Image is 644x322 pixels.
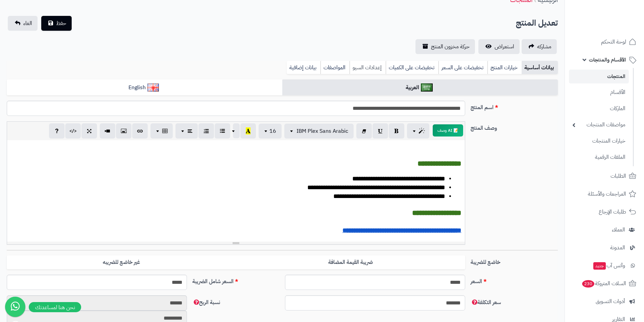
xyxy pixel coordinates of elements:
span: حركة مخزون المنتج [431,43,470,51]
label: السعر [468,275,560,286]
span: طلبات الإرجاع [599,207,626,217]
span: المراجعات والأسئلة [588,189,626,199]
span: لوحة التحكم [601,37,626,47]
a: خيارات المنتجات [569,134,629,148]
label: خاضع للضريبة [468,255,560,266]
a: تخفيضات على الكميات [386,61,438,74]
a: خيارات المنتج [487,61,522,74]
span: 230 [582,280,594,288]
a: أدوات التسويق [569,293,640,309]
a: إعدادات السيو [350,61,386,74]
button: IBM Plex Sans Arabic [284,124,354,139]
label: ضريبة القيمة المضافة [236,255,465,269]
button: 📝 AI وصف [433,124,463,137]
span: استعراض [495,43,514,51]
a: لوحة التحكم [569,34,640,50]
a: طلبات الإرجاع [569,204,640,220]
span: 16 [269,127,276,135]
a: العملاء [569,222,640,238]
a: المدونة [569,240,640,256]
span: الغاء [23,19,32,27]
a: السلات المتروكة230 [569,275,640,292]
span: سعر التكلفة [471,298,501,306]
label: وصف المنتج [468,121,560,132]
a: استعراض [478,39,520,54]
a: English [7,79,282,96]
a: وآتس آبجديد [569,257,640,274]
span: المدونة [610,243,625,252]
a: مشاركه [522,39,557,54]
span: الطلبات [611,171,626,181]
a: الغاء [8,16,38,31]
a: العربية [282,79,558,96]
a: تخفيضات على السعر [438,61,487,74]
a: المنتجات [569,70,629,83]
span: أدوات التسويق [596,297,625,306]
a: مواصفات المنتجات [569,118,629,132]
a: الملفات الرقمية [569,150,629,165]
a: المراجعات والأسئلة [569,186,640,202]
a: الماركات [569,101,629,116]
h2: تعديل المنتج [516,16,558,30]
span: الأقسام والمنتجات [589,55,626,65]
a: الأقسام [569,85,629,100]
span: وآتس آب [593,261,625,270]
a: حركة مخزون المنتج [415,39,475,54]
label: غير خاضع للضريبه [7,255,236,269]
label: اسم المنتج [468,101,560,112]
span: حفظ [56,19,66,27]
a: بيانات إضافية [287,61,320,74]
a: المواصفات [320,61,350,74]
span: السلات المتروكة [581,279,626,288]
span: نسبة الربح [192,298,220,306]
img: العربية [421,83,433,92]
img: English [147,83,159,92]
button: حفظ [41,16,72,31]
a: بيانات أساسية [522,61,558,74]
a: الطلبات [569,168,640,184]
label: السعر شامل الضريبة [190,275,282,286]
span: جديد [593,262,606,270]
span: IBM Plex Sans Arabic [296,127,348,135]
span: العملاء [612,225,625,234]
button: 16 [259,124,282,139]
span: مشاركه [537,43,551,51]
